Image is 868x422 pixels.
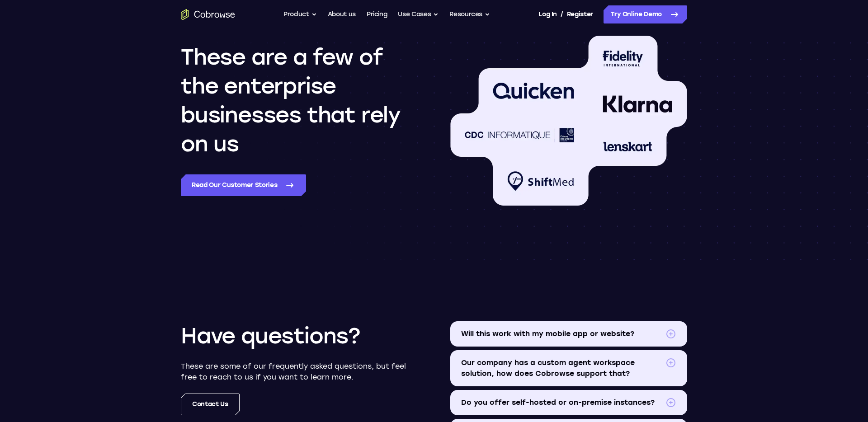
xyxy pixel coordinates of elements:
a: Register [567,5,593,23]
span: Our company has a custom agent workspace solution, how does Cobrowse support that? [461,357,662,379]
h2: These are a few of the enterprise businesses that rely on us [181,42,418,158]
summary: Our company has a custom agent workspace solution, how does Cobrowse support that? [450,350,687,386]
a: Go to the home page [181,9,235,20]
a: Pricing [367,5,387,23]
a: Read our customer stories [181,174,306,196]
button: Use Cases [398,5,439,23]
p: These are some of our frequently asked questions, but feel free to reach to us if you want to lea... [181,361,418,383]
h2: Have questions? [181,321,360,350]
button: Resources [449,5,490,23]
a: Try Online Demo [604,5,687,23]
summary: Will this work with my mobile app or website? [450,321,687,347]
span: Do you offer self-hosted or on-premise instances? [461,397,662,408]
span: Will this work with my mobile app or website? [461,328,662,339]
a: Contact us [181,394,240,415]
button: Product [283,5,317,23]
a: Log In [538,5,557,23]
span: / [561,9,563,20]
img: Enterprise logos [450,36,687,206]
a: About us [328,5,356,23]
summary: Do you offer self-hosted or on-premise instances? [450,390,687,415]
